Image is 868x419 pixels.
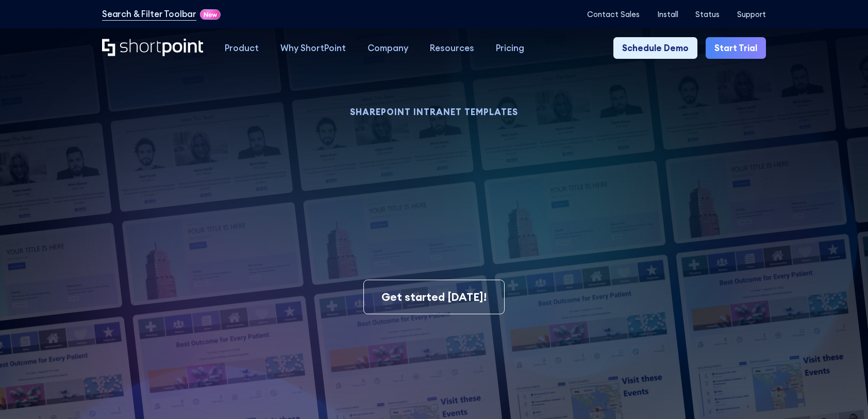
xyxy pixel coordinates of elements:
a: Get started [DATE]! [363,280,504,314]
div: Company [368,42,408,55]
a: Install [657,10,678,19]
a: Company [357,37,419,59]
div: Why ShortPoint [280,42,346,55]
div: Get started [DATE]! [381,289,487,305]
a: Why ShortPoint [270,37,357,59]
a: Schedule Demo [613,37,697,59]
a: Support [737,10,766,19]
a: Home [102,39,203,58]
a: Product [214,37,270,59]
a: Search & Filter Toolbar [102,8,196,21]
div: Resources [430,42,474,55]
a: Resources [419,37,485,59]
a: Status [695,10,720,19]
div: Pricing [496,42,524,55]
a: Pricing [485,37,535,59]
div: Product [225,42,259,55]
a: Start Trial [706,37,766,59]
a: Contact Sales [587,10,640,19]
h1: SHAREPOINT INTRANET TEMPLATES [180,108,688,116]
